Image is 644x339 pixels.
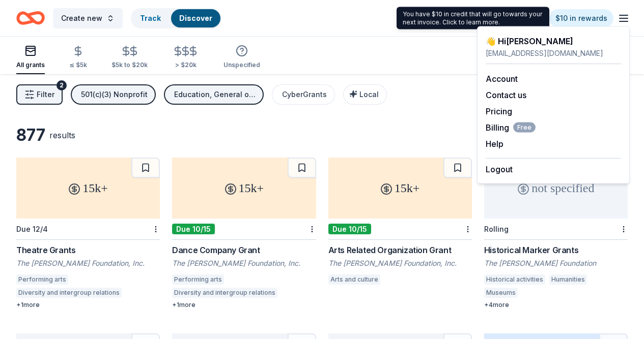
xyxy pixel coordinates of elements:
[486,121,536,134] button: BillingFree
[328,158,472,219] div: 15k+
[37,88,54,101] span: Filter
[486,74,518,84] a: Account
[16,125,45,145] div: 877
[16,41,45,74] button: All grants
[359,90,379,99] span: Local
[172,158,316,219] div: 15k+
[486,89,526,101] button: Contact us
[16,301,160,309] div: + 1 more
[69,41,87,74] button: ≤ $5k
[81,88,148,101] div: 501(c)(3) Nonprofit
[484,158,628,309] a: not specifiedRollingHistorical Marker GrantsThe [PERSON_NAME] FoundationHistorical activitiesHuma...
[16,258,160,268] div: The [PERSON_NAME] Foundation, Inc.
[223,41,260,74] button: Unspecified
[282,88,327,101] div: CyberGrants
[484,158,628,219] div: not specified
[16,158,160,309] a: 15k+Due 12/4Theatre GrantsThe [PERSON_NAME] Foundation, Inc.Performing artsDiversity and intergro...
[484,301,628,309] div: + 4 more
[328,274,380,285] div: Arts and culture
[172,244,316,256] div: Dance Company Grant
[549,9,613,27] a: $10 in rewards
[172,61,199,69] div: > $20k
[16,288,122,298] div: Diversity and intergroup relations
[172,41,199,74] button: > $20k
[328,158,472,288] a: 15k+Due 10/15Arts Related Organization GrantThe [PERSON_NAME] Foundation, Inc.Arts and culture
[174,88,256,101] div: Education, General operations
[71,84,156,105] button: 501(c)(3) Nonprofit
[16,225,48,233] div: Due 12/4
[328,224,371,234] div: Due 10/15
[172,301,316,309] div: + 1 more
[172,288,277,298] div: Diversity and intergroup relations
[111,41,148,74] button: $5k to $20k
[272,84,335,105] button: CyberGrants
[61,12,102,24] span: Create new
[172,224,215,234] div: Due 10/15
[16,61,45,69] div: All grants
[486,138,503,150] button: Help
[484,225,509,233] div: Rolling
[49,129,75,141] div: results
[486,106,512,116] a: Pricing
[131,8,221,28] button: TrackDiscover
[57,80,67,90] div: 2
[484,258,628,268] div: The [PERSON_NAME] Foundation
[486,35,621,47] div: 👋 Hi [PERSON_NAME]
[397,7,549,29] div: You have $10 in credit that will go towards your next invoice. Click to learn more.
[486,47,621,59] div: [EMAIL_ADDRESS][DOMAIN_NAME]
[513,122,536,133] span: Free
[69,61,87,69] div: ≤ $5k
[328,244,472,256] div: Arts Related Organization Grant
[484,274,545,285] div: Historical activities
[486,121,536,134] span: Billing
[53,8,123,28] button: Create new
[486,163,513,175] button: Logout
[16,244,160,256] div: Theatre Grants
[172,274,224,285] div: Performing arts
[140,14,161,22] a: Track
[484,244,628,256] div: Historical Marker Grants
[16,274,68,285] div: Performing arts
[179,14,212,22] a: Discover
[16,158,160,219] div: 15k+
[343,84,387,105] button: Local
[172,158,316,309] a: 15k+Due 10/15Dance Company GrantThe [PERSON_NAME] Foundation, Inc.Performing artsDiversity and in...
[111,61,148,69] div: $5k to $20k
[223,61,260,69] div: Unspecified
[16,84,63,105] button: Filter2
[328,258,472,268] div: The [PERSON_NAME] Foundation, Inc.
[164,84,264,105] button: Education, General operations
[172,258,316,268] div: The [PERSON_NAME] Foundation, Inc.
[16,6,45,30] a: Home
[549,274,587,285] div: Humanities
[484,288,518,298] div: Museums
